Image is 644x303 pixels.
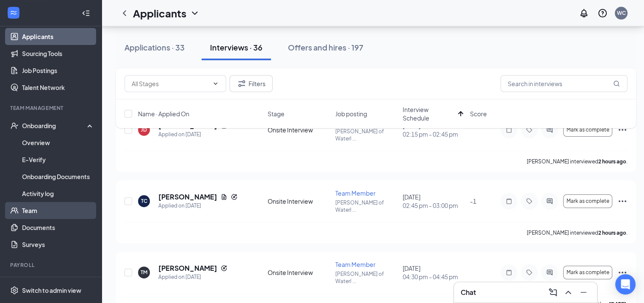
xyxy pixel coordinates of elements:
[10,261,93,269] div: Payroll
[527,229,627,236] p: [PERSON_NAME] interviewed .
[10,286,19,295] svg: Settings
[22,286,81,295] div: Switch to admin view
[133,6,186,20] h1: Applicants
[470,109,487,118] span: Score
[403,193,465,210] div: [DATE]
[268,109,285,118] span: Stage
[617,9,626,17] div: WC
[524,198,534,205] svg: Tag
[403,105,455,122] span: Interview Schedule
[456,109,466,119] svg: ArrowUp
[561,286,575,299] button: ChevronUp
[138,109,189,118] span: Name · Applied On
[22,45,94,62] a: Sourcing Tools
[504,198,514,205] svg: Note
[563,287,573,297] svg: ChevronUp
[158,202,238,210] div: Applied on [DATE]
[403,272,465,281] span: 04:30 pm - 04:45 pm
[231,194,238,200] svg: Reapply
[403,264,465,281] div: [DATE]
[221,194,227,200] svg: Document
[544,269,555,276] svg: ActiveChat
[82,9,90,17] svg: Collapse
[9,8,18,17] svg: WorkstreamLogo
[613,80,620,87] svg: MagnifyingGlass
[237,79,247,89] svg: Filter
[335,270,398,285] p: [PERSON_NAME] of Waterl ...
[546,286,560,299] button: ComposeMessage
[563,194,612,208] button: Mark as complete
[470,197,476,205] span: -1
[22,202,94,219] a: Team
[577,286,590,299] button: Minimize
[10,104,93,112] div: Team Management
[22,28,94,45] a: Applicants
[335,261,376,268] span: Team Member
[578,287,589,297] svg: Minimize
[527,158,627,165] p: [PERSON_NAME] interviewed .
[566,198,609,204] span: Mark as complete
[566,269,609,275] span: Mark as complete
[229,75,273,92] button: Filter Filters
[22,185,94,202] a: Activity log
[461,288,476,297] h3: Chat
[617,196,627,206] svg: Ellipses
[563,266,612,279] button: Mark as complete
[212,80,219,87] svg: ChevronDown
[615,274,636,295] div: Open Intercom Messenger
[288,42,363,53] div: Offers and hires · 197
[22,151,94,168] a: E-Verify
[22,121,87,130] div: Onboarding
[597,8,608,18] svg: QuestionInfo
[119,8,130,18] svg: ChevronLeft
[210,42,263,53] div: Interviews · 36
[190,8,200,18] svg: ChevronDown
[158,273,227,281] div: Applied on [DATE]
[598,230,626,236] b: 2 hours ago
[124,42,185,53] div: Applications · 33
[10,121,19,130] svg: UserCheck
[403,201,465,210] span: 02:45 pm - 03:00 pm
[617,267,627,278] svg: Ellipses
[268,268,330,277] div: Onsite Interview
[141,269,147,276] div: TM
[158,264,217,273] h5: [PERSON_NAME]
[268,197,330,205] div: Onsite Interview
[132,79,209,88] input: All Stages
[504,269,514,276] svg: Note
[335,199,398,213] p: [PERSON_NAME] of Waterl ...
[579,8,589,18] svg: Notifications
[221,265,227,272] svg: Reapply
[22,62,94,79] a: Job Postings
[22,168,94,185] a: Onboarding Documents
[335,109,367,118] span: Job posting
[548,287,558,297] svg: ComposeMessage
[141,197,147,205] div: TC
[22,219,94,236] a: Documents
[500,75,627,92] input: Search in interviews
[22,236,94,253] a: Surveys
[598,158,626,165] b: 2 hours ago
[335,189,376,197] span: Team Member
[158,192,217,202] h5: [PERSON_NAME]
[544,198,555,205] svg: ActiveChat
[22,79,94,96] a: Talent Network
[524,269,534,276] svg: Tag
[22,274,94,291] a: PayrollCrown
[22,134,94,151] a: Overview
